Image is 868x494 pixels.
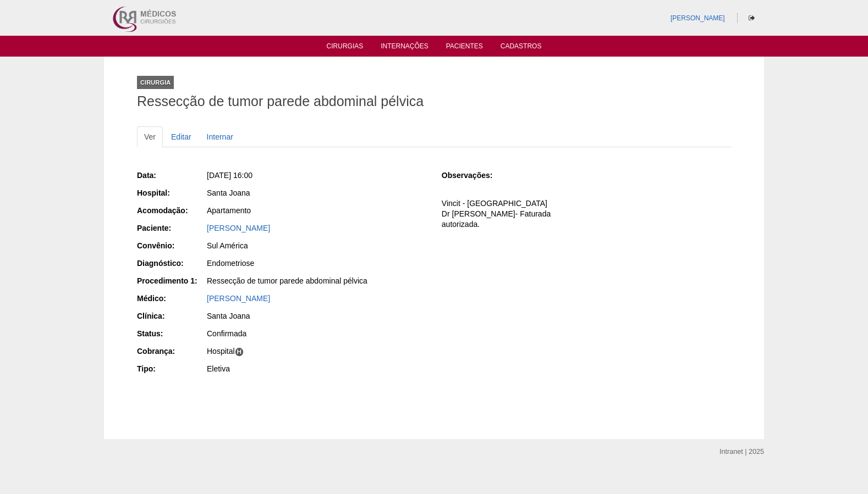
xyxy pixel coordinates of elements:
[207,171,252,180] span: [DATE] 16:00
[207,310,426,321] div: Santa Joana
[207,275,426,286] div: Ressecção de tumor parede abdominal pélvica
[137,310,206,321] div: Clínica:
[501,42,542,53] a: Cadastros
[207,205,426,216] div: Apartamento
[137,258,206,269] div: Diagnóstico:
[137,126,163,147] a: Ver
[137,328,206,339] div: Status:
[137,346,206,357] div: Cobrança:
[207,328,426,339] div: Confirmada
[207,294,270,303] a: [PERSON_NAME]
[137,76,174,89] div: Cirurgia
[207,258,426,269] div: Endometriose
[207,363,426,374] div: Eletiva
[137,187,206,198] div: Hospital:
[207,187,426,198] div: Santa Joana
[200,126,240,147] a: Internar
[235,347,244,357] span: H
[446,42,483,53] a: Pacientes
[137,275,206,286] div: Procedimento 1:
[137,95,731,108] h1: Ressecção de tumor parede abdominal pélvica
[207,346,426,357] div: Hospital
[327,42,364,53] a: Cirurgias
[137,170,206,181] div: Data:
[164,126,199,147] a: Editar
[671,14,725,22] a: [PERSON_NAME]
[381,42,428,53] a: Internações
[137,363,206,374] div: Tipo:
[137,205,206,216] div: Acomodação:
[137,293,206,304] div: Médico:
[137,223,206,234] div: Paciente:
[749,15,755,21] i: Sair
[442,170,510,181] div: Observações:
[719,446,764,457] div: Intranet | 2025
[207,240,426,251] div: Sul América
[207,224,270,232] a: [PERSON_NAME]
[137,240,206,251] div: Convênio:
[442,198,731,230] p: Vincit - [GEOGRAPHIC_DATA] Dr [PERSON_NAME]- Faturada autorizada.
